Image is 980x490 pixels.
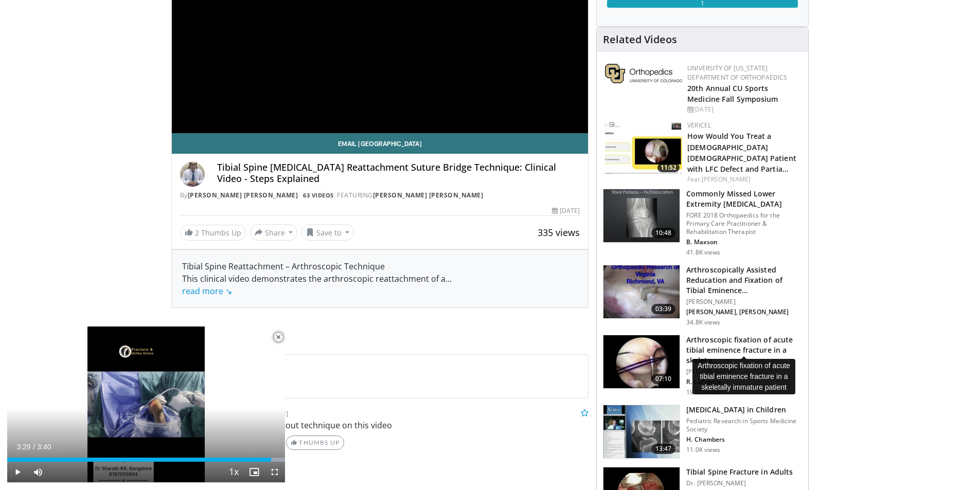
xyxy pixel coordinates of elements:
[702,175,751,184] a: [PERSON_NAME]
[538,226,580,239] span: 335 views
[182,260,578,297] div: Tibial Spine Reattachment – Arthroscopic Technique This clinical video demonstrates the arthrosco...
[202,419,589,431] p: Can't see anything about technique on this video
[605,121,682,175] img: 62f325f7-467e-4e39-9fa8-a2cb7d050ecd.150x105_q85_crop-smart_upscale.jpg
[686,298,802,306] p: [PERSON_NAME]
[686,189,802,209] h3: Commonly Missed Lower Extremity [MEDICAL_DATA]
[686,388,720,396] p: 19.2K views
[223,462,244,482] button: Playback Rate
[686,335,802,366] h3: Arthroscopic fixation of acute tibial eminence fracture in a skeleta…
[651,444,676,454] span: 13:47
[264,462,285,482] button: Fullscreen
[605,121,682,175] a: 11:52
[171,333,589,346] span: Comments 1
[603,189,680,243] img: 4aa379b6-386c-4fb5-93ee-de5617843a87.150x105_q85_crop-smart_upscale.jpg
[686,265,802,296] h3: Arthroscopically Assisted Reducation and Fixation of Tibial Eminence…
[244,462,264,482] button: Enable picture-in-picture mode
[603,405,680,459] img: b01d42a4-250f-475a-bf51-a4a606183fe7.150x105_q85_crop-smart_upscale.jpg
[7,458,285,462] div: Progress Bar
[301,224,354,241] button: Save to
[300,191,337,200] a: 63 Videos
[172,133,589,154] a: Email [GEOGRAPHIC_DATA]
[28,462,48,482] button: Mute
[687,64,787,82] a: University of [US_STATE] Department of Orthopaedics
[180,162,205,187] img: Avatar
[603,265,680,319] img: 321592_0000_1.png.150x105_q85_crop-smart_upscale.jpg
[268,409,288,418] small: [DATE]
[687,131,796,173] a: How Would You Treat a [DEMOGRAPHIC_DATA] [DEMOGRAPHIC_DATA] Patient with LFC Defect and Partia…
[651,374,676,384] span: 07:10
[552,206,580,215] div: [DATE]
[692,359,795,394] div: Arthroscopic fixation of acute tibial eminence fracture in a skeletally immature patient
[33,443,35,451] span: /
[603,265,802,326] a: 03:39 Arthroscopically Assisted Reducation and Fixation of Tibial Eminence… [PERSON_NAME] [PERSON...
[7,462,28,482] button: Play
[180,225,246,241] a: 2 Thumbs Up
[373,191,484,199] a: [PERSON_NAME] [PERSON_NAME]
[217,162,580,184] h4: Tibial Spine [MEDICAL_DATA] Reattachment Suture Bridge Technique: Clinical Video - Steps Explained
[268,326,289,348] button: Close
[603,33,677,46] h4: Related Videos
[687,175,800,184] div: Feat.
[686,308,802,316] p: [PERSON_NAME], [PERSON_NAME]
[188,191,298,199] a: [PERSON_NAME] [PERSON_NAME]
[686,417,802,433] p: Pediatric Research in Sports Medicine Society
[605,64,682,83] img: 355603a8-37da-49b6-856f-e00d7e9307d3.png.150x105_q85_autocrop_double_scale_upscale_version-0.2.png
[286,435,344,450] a: Thumbs Up
[651,228,676,238] span: 10:48
[686,368,802,376] p: [PERSON_NAME]
[603,335,802,396] a: 07:10 Arthroscopic fixation of acute tibial eminence fracture in a skeleta… [PERSON_NAME] R. LaFr...
[180,191,580,200] div: By FEATURING
[182,285,232,297] a: read more ↘
[686,405,802,415] h3: [MEDICAL_DATA] in Children
[687,121,711,130] a: Vericel
[16,443,30,451] span: 3:29
[686,378,802,386] p: R. LaFrance
[7,326,285,483] video-js: Video Player
[686,211,802,236] p: FORE 2018 Orthopaedics for the Primary Care Practitioner & Rehabilitation Therapist
[686,435,802,444] p: H. Chambers
[687,105,800,114] div: [DATE]
[657,163,680,172] span: 11:52
[250,224,298,241] button: Share
[651,304,676,314] span: 03:39
[603,405,802,459] a: 13:47 [MEDICAL_DATA] in Children Pediatric Research in Sports Medicine Society H. Chambers 11.0K ...
[687,83,778,104] a: 20th Annual CU Sports Medicine Fall Symposium
[603,189,802,257] a: 10:48 Commonly Missed Lower Extremity [MEDICAL_DATA] FORE 2018 Orthopaedics for the Primary Care ...
[686,467,793,477] h3: Tibial Spine Fracture in Adults
[686,248,720,257] p: 41.8K views
[686,446,720,454] p: 11.0K views
[603,335,680,389] img: 2ff476e7-e63b-4a6f-8227-99c5eb08ba47.150x105_q85_crop-smart_upscale.jpg
[182,273,452,297] span: ...
[686,238,802,246] p: B. Maxson
[686,318,720,326] p: 34.8K views
[195,228,199,238] span: 2
[37,443,51,451] span: 3:40
[686,479,793,487] p: Dr. [PERSON_NAME]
